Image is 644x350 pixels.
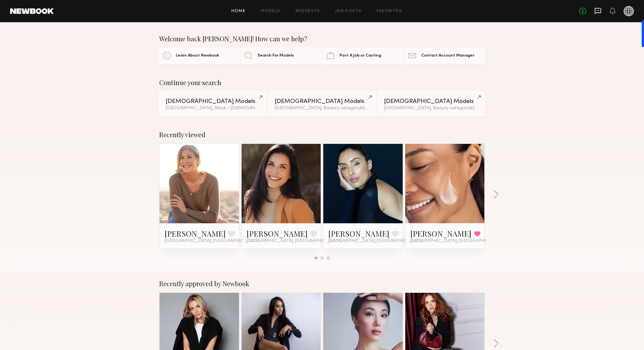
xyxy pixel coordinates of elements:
a: Search For Models [241,48,321,64]
a: [PERSON_NAME] [247,228,308,239]
a: [PERSON_NAME] [165,228,226,239]
span: Learn About Newbook [176,54,219,58]
span: [GEOGRAPHIC_DATA], [GEOGRAPHIC_DATA] [328,239,423,244]
div: [DEMOGRAPHIC_DATA] Models [384,98,478,104]
div: [DEMOGRAPHIC_DATA] Models [275,98,369,104]
div: [GEOGRAPHIC_DATA], Beauty category [384,106,478,111]
span: [GEOGRAPHIC_DATA], [GEOGRAPHIC_DATA] [410,239,505,244]
span: & 2 other filter s [469,106,500,110]
a: Requests [296,9,320,13]
a: Favorites [377,9,402,13]
div: Recently viewed [159,131,485,138]
a: Home [231,9,246,13]
div: Continue your search [159,79,485,86]
div: [GEOGRAPHIC_DATA], Black / [DEMOGRAPHIC_DATA] [166,106,260,111]
span: [GEOGRAPHIC_DATA], [GEOGRAPHIC_DATA] [165,239,259,244]
a: [DEMOGRAPHIC_DATA] Models[GEOGRAPHIC_DATA], Black / [DEMOGRAPHIC_DATA] [159,91,266,116]
a: [DEMOGRAPHIC_DATA] Models[GEOGRAPHIC_DATA], Beauty category&2other filters [268,91,375,116]
a: Models [261,9,280,13]
a: Post A Job or Casting [323,48,403,64]
a: [DEMOGRAPHIC_DATA] Models[GEOGRAPHIC_DATA], Beauty category&2other filters [378,91,485,116]
a: Learn About Newbook [159,48,239,64]
span: & 2 other filter s [360,106,390,110]
a: [PERSON_NAME] [328,228,389,239]
div: Welcome back [PERSON_NAME]! How can we help? [159,35,485,43]
div: Recently approved by Newbook [159,280,485,287]
span: Search For Models [257,54,294,58]
a: [PERSON_NAME] [410,228,471,239]
span: [GEOGRAPHIC_DATA], [GEOGRAPHIC_DATA] [247,239,341,244]
span: Contact Account Manager [421,54,474,58]
a: Job Posts [335,9,362,13]
a: Contact Account Manager [405,48,485,64]
div: [DEMOGRAPHIC_DATA] Models [166,98,260,104]
div: [GEOGRAPHIC_DATA], Beauty category [275,106,369,111]
span: Post A Job or Casting [339,54,381,58]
